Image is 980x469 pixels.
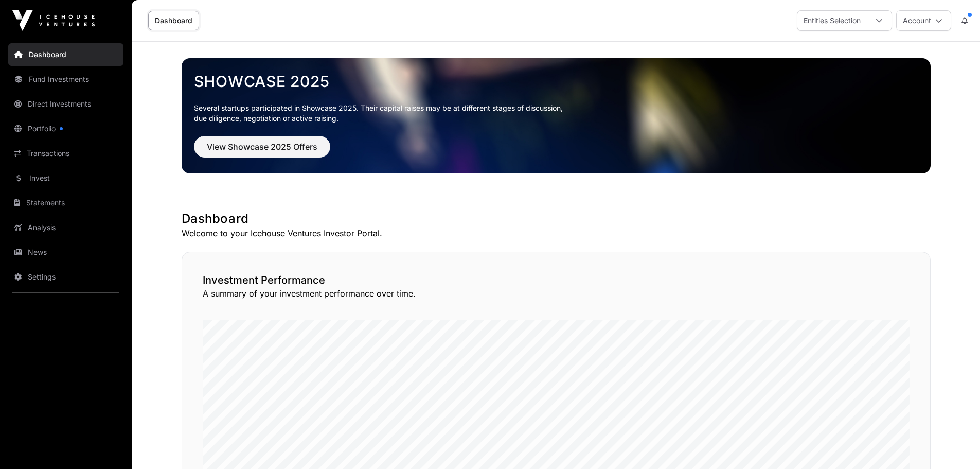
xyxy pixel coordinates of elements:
a: News [8,241,123,264]
button: View Showcase 2025 Offers [194,136,330,158]
p: Welcome to your Icehouse Ventures Investor Portal. [182,227,931,239]
a: Portfolio [8,117,123,140]
span: View Showcase 2025 Offers [207,141,317,153]
a: Analysis [8,216,123,239]
a: Transactions [8,142,123,165]
div: Entities Selection [797,11,867,30]
h2: Investment Performance [203,273,910,287]
a: Showcase 2025 [194,72,918,91]
p: A summary of your investment performance over time. [203,287,910,300]
a: View Showcase 2025 Offers [194,146,330,157]
button: Account [896,10,951,31]
a: Settings [8,266,123,288]
a: Statements [8,192,123,214]
img: Icehouse Ventures Logo [12,10,95,31]
a: Fund Investments [8,68,123,91]
a: Direct Investments [8,93,123,115]
a: Invest [8,167,123,189]
h1: Dashboard [182,211,931,227]
a: Dashboard [148,11,199,30]
img: Showcase 2025 [182,58,931,173]
p: Several startups participated in Showcase 2025. Their capital raises may be at different stages o... [194,103,918,124]
a: Dashboard [8,43,123,66]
